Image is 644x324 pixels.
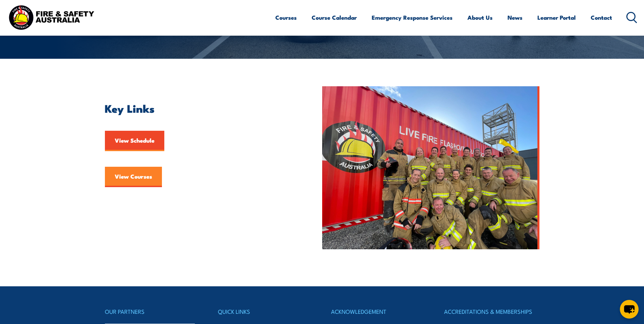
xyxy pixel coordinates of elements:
[444,307,539,316] h4: ACCREDITATIONS & MEMBERSHIPS
[105,131,164,151] a: View Schedule
[467,8,493,26] a: About Us
[537,8,576,26] a: Learner Portal
[218,307,313,316] h4: QUICK LINKS
[331,307,426,316] h4: ACKNOWLEDGEMENT
[312,8,357,26] a: Course Calendar
[105,103,291,113] h2: Key Links
[105,307,200,316] h4: OUR PARTNERS
[105,167,162,187] a: View Courses
[322,86,539,249] img: FSA People – Team photo aug 2023
[620,300,639,319] button: chat-button
[275,8,297,26] a: Courses
[508,8,522,26] a: News
[372,8,453,26] a: Emergency Response Services
[591,8,612,26] a: Contact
